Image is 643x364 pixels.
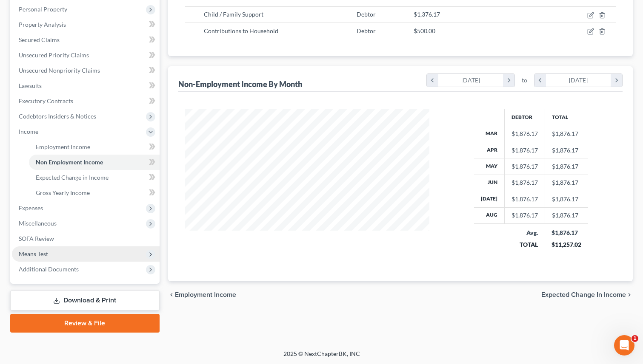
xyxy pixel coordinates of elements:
span: Employment Income [175,291,236,298]
span: Secured Claims [19,36,60,43]
i: chevron_left [427,74,438,87]
span: Unsecured Priority Claims [19,51,89,59]
span: Miscellaneous [19,220,57,227]
div: $1,876.17 [512,162,538,171]
span: Expected Change in Income [36,174,109,181]
span: Executory Contracts [19,97,73,104]
span: $1,376.17 [414,11,440,18]
span: Personal Property [19,6,67,13]
a: Review & File [10,314,160,333]
span: Expected Change in Income [541,291,626,298]
i: chevron_right [503,74,514,87]
span: Income [19,128,38,135]
td: $1,876.17 [545,158,588,175]
span: Unsecured Nonpriority Claims [19,67,100,74]
div: $1,876.17 [512,146,538,155]
a: Executory Contracts [12,93,160,109]
a: SOFA Review [12,231,160,246]
span: Child / Family Support [204,11,263,18]
i: chevron_right [611,74,622,87]
a: Property Analysis [12,17,160,32]
th: Apr [474,142,505,158]
a: Download & Print [10,291,160,310]
div: $1,876.17 [552,229,581,237]
span: Lawsuits [19,82,42,89]
span: Employment Income [36,143,90,150]
div: $1,876.17 [512,130,538,138]
a: Non Employment Income [29,155,160,170]
a: Lawsuits [12,78,160,93]
th: Jun [474,175,505,191]
i: chevron_left [168,291,175,298]
span: Gross Yearly Income [36,189,90,196]
td: $1,876.17 [545,191,588,207]
iframe: Intercom live chat [614,335,634,356]
th: Aug [474,207,505,223]
button: chevron_left Employment Income [168,291,236,298]
th: Mar [474,126,505,142]
button: Expected Change in Income chevron_right [541,291,633,298]
td: $1,876.17 [545,142,588,158]
span: 1 [632,335,638,342]
div: Avg. [511,229,538,237]
th: [DATE] [474,191,505,207]
span: Contributions to Household [204,27,278,34]
i: chevron_left [534,74,546,87]
span: Codebtors Insiders & Notices [19,113,96,120]
div: $11,257.02 [552,240,581,249]
span: Debtor [357,27,376,34]
th: May [474,158,505,175]
th: Debtor [504,109,545,126]
div: $1,876.17 [512,211,538,220]
span: Non Employment Income [36,158,103,166]
td: $1,876.17 [545,126,588,142]
td: $1,876.17 [545,175,588,191]
div: [DATE] [438,74,503,87]
span: $500.00 [414,27,435,34]
span: Property Analysis [19,21,66,28]
a: Gross Yearly Income [29,185,160,200]
a: Unsecured Priority Claims [12,48,160,63]
div: $1,876.17 [512,195,538,203]
i: chevron_right [626,291,633,298]
div: [DATE] [546,74,611,87]
a: Employment Income [29,139,160,155]
span: Expenses [19,204,43,212]
div: Non-Employment Income By Month [178,79,302,89]
a: Secured Claims [12,32,160,48]
th: Total [545,109,588,126]
span: SOFA Review [19,235,54,242]
span: Debtor [357,11,376,18]
a: Expected Change in Income [29,170,160,185]
td: $1,876.17 [545,207,588,223]
span: Means Test [19,250,48,257]
a: Unsecured Nonpriority Claims [12,63,160,78]
div: TOTAL [511,240,538,249]
span: Additional Documents [19,265,79,273]
span: to [522,76,527,85]
div: $1,876.17 [512,178,538,187]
